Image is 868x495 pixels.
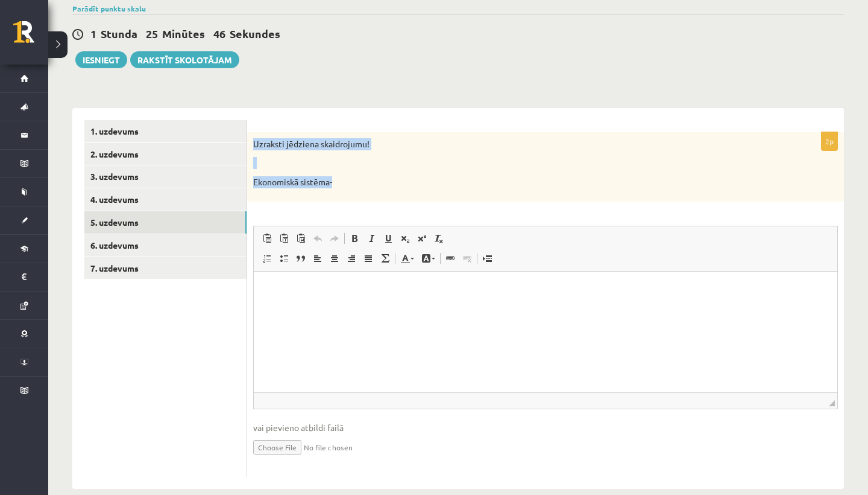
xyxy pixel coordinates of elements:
[479,251,495,266] a: Insert Page Break for Printing
[146,27,158,40] span: 25
[309,251,326,266] a: Align Left
[397,231,414,246] a: Subscript
[380,231,397,246] a: Underline (⌘+U)
[459,251,476,266] a: Unlink
[13,21,48,51] a: Rīgas 1. Tālmācības vidusskola
[162,27,205,40] span: Minūtes
[292,251,309,266] a: Block Quote
[75,51,127,68] button: Iesniegt
[292,231,309,246] a: Paste from Word
[259,251,275,266] a: Insert/Remove Numbered List
[84,234,247,257] a: 6. uzdevums
[213,27,225,40] span: 46
[309,231,326,246] a: Undo (⌘+Z)
[397,251,418,266] a: Text Color
[343,251,360,266] a: Align Right
[84,165,247,188] a: 3. uzdevums
[259,231,275,246] a: Paste (⌘+V)
[829,400,835,406] span: Resize
[253,138,778,150] p: Uzraksti jēdziena skaidrojumu!
[275,251,292,266] a: Insert/Remove Bulleted List
[326,231,343,246] a: Redo (⌘+Y)
[84,188,247,211] a: 4. uzdevums
[377,251,394,266] a: Math
[230,27,280,40] span: Sekundes
[130,51,239,68] a: Rakstīt skolotājam
[430,231,447,246] a: Remove Format
[414,231,430,246] a: Superscript
[90,27,96,40] span: 1
[821,132,838,151] p: 2p
[360,251,377,266] a: Justify
[101,27,137,40] span: Stunda
[84,120,247,142] a: 1. uzdevums
[346,231,363,246] a: Bold (⌘+B)
[253,421,838,434] span: vai pievieno atbildi failā
[275,231,292,246] a: Paste as plain text (⌘+⌥+⇧+V)
[84,143,247,165] a: 2. uzdevums
[84,257,247,279] a: 7. uzdevums
[72,4,146,13] a: Parādīt punktu skalu
[254,272,837,392] iframe: Editor, wiswyg-editor-user-answer-47025026908720
[326,251,343,266] a: Center
[442,251,459,266] a: Link (⌘+K)
[418,251,439,266] a: Background Color
[363,231,380,246] a: Italic (⌘+I)
[84,211,247,234] a: 5. uzdevums
[253,176,778,188] p: Ekonomiskā sistēma-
